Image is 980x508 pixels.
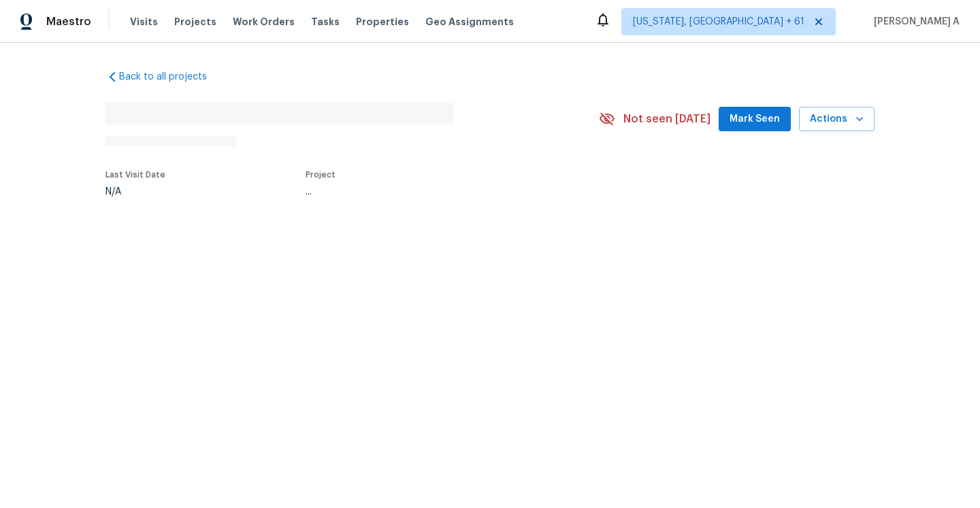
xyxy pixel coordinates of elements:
span: Projects [174,15,216,29]
button: Mark Seen [719,107,791,132]
span: Geo Assignments [425,15,514,29]
div: N/A [105,187,165,197]
span: Work Orders [233,15,295,29]
button: Actions [799,107,875,132]
span: [US_STATE], [GEOGRAPHIC_DATA] + 61 [633,15,804,29]
span: Maestro [46,15,91,29]
span: Project [306,171,336,179]
div: ... [306,187,567,197]
span: Mark Seen [730,111,780,128]
span: Tasks [311,17,340,27]
span: Not seen [DATE] [623,112,710,126]
span: [PERSON_NAME] A [868,15,960,29]
span: Properties [356,15,409,29]
span: Actions [810,111,864,128]
span: Visits [130,15,158,29]
span: Last Visit Date [105,171,165,179]
a: Back to all projects [105,70,236,84]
